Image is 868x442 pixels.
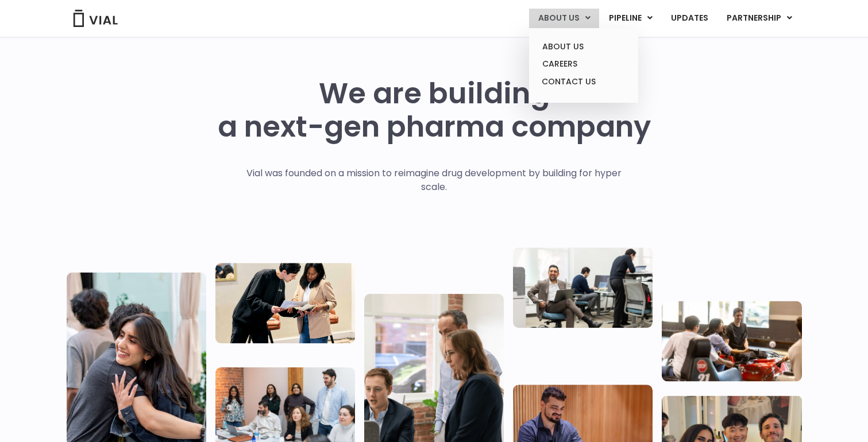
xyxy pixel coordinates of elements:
a: PIPELINEMenu Toggle [600,9,661,28]
a: ABOUT USMenu Toggle [529,9,599,28]
a: UPDATES [662,9,717,28]
a: CAREERS [533,55,634,73]
img: Group of people playing whirlyball [662,301,801,381]
a: CONTACT US [533,73,634,91]
img: Vial Logo [72,10,118,27]
img: Three people working in an office [513,247,653,328]
img: Two people looking at a paper talking. [215,263,355,343]
a: PARTNERSHIPMenu Toggle [717,9,801,28]
a: ABOUT US [533,38,634,56]
h1: We are building a next-gen pharma company [218,77,651,144]
p: Vial was founded on a mission to reimagine drug development by building for hyper scale. [234,166,634,194]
